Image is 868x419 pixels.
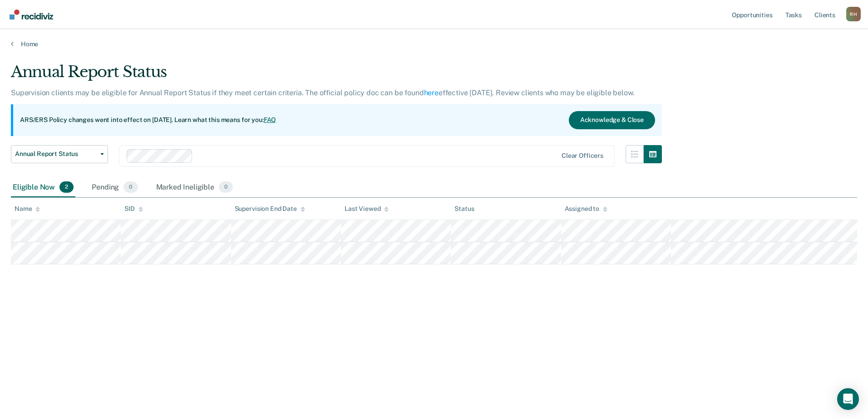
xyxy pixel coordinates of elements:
div: SID [124,205,143,213]
div: Open Intercom Messenger [837,388,859,410]
span: 0 [219,181,233,193]
a: FAQ [264,116,276,123]
div: Assigned to [565,205,607,213]
div: Annual Report Status [11,63,662,88]
button: Acknowledge & Close [569,111,655,129]
div: R H [846,7,861,21]
button: Annual Report Status [11,145,108,163]
div: Clear officers [562,152,603,160]
div: Last Viewed [345,205,389,213]
div: Status [454,205,474,213]
a: here [424,88,439,97]
div: Eligible Now2 [11,178,75,198]
span: 0 [123,181,138,193]
div: Supervision End Date [235,205,305,213]
span: Annual Report Status [15,150,97,158]
div: Marked Ineligible0 [154,178,235,198]
div: Name [15,205,40,213]
span: 2 [59,181,74,193]
p: Supervision clients may be eligible for Annual Report Status if they meet certain criteria. The o... [11,88,634,97]
a: Home [11,40,857,48]
p: ARS/ERS Policy changes went into effect on [DATE]. Learn what this means for you: [20,116,276,125]
img: Recidiviz [10,10,53,19]
button: Profile dropdown button [846,7,861,21]
div: Pending0 [90,178,139,198]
